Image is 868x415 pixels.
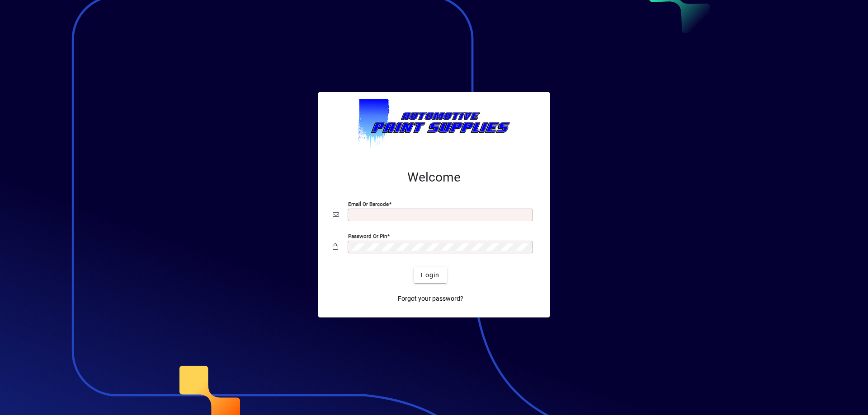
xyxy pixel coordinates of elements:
[333,170,535,185] h2: Welcome
[348,201,389,207] mat-label: Email or Barcode
[398,294,463,303] span: Forgot your password?
[394,290,467,307] a: Forgot your password?
[414,267,447,283] button: Login
[348,233,387,239] mat-label: Password or Pin
[421,270,439,280] span: Login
